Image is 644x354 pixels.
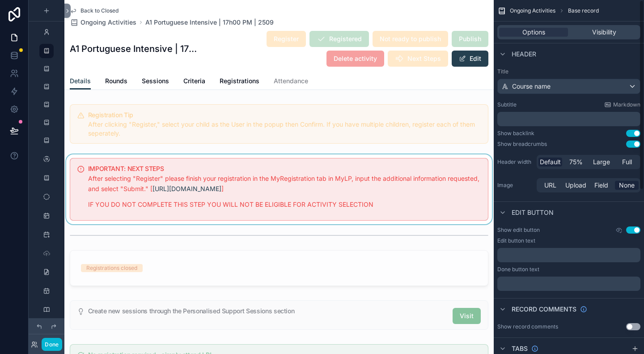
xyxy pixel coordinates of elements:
label: Edit button text [497,237,535,244]
div: scrollable content [497,277,640,291]
span: Large [593,158,610,166]
span: Registrations [220,77,259,85]
label: Done button text [497,266,539,273]
a: Details [70,73,91,90]
span: Ongoing Activities [80,18,136,27]
a: Ongoing Activities [70,18,136,27]
span: URL [544,181,556,190]
span: Header [512,50,536,59]
label: Image [497,182,533,189]
a: Criteria [183,73,205,91]
button: Course name [497,79,640,94]
span: Ongoing Activities [510,7,555,14]
span: Record comments [512,305,576,314]
span: Back to Closed [80,7,119,14]
label: Header width [497,158,533,166]
span: Options [522,28,545,37]
span: Visibility [592,28,616,37]
span: Course name [512,82,551,91]
a: Markdown [604,101,640,108]
span: Sessions [142,77,169,85]
span: Upload [565,181,586,190]
a: Rounds [105,73,127,91]
a: Registrations [220,73,259,91]
span: 75% [569,158,583,166]
span: None [619,181,635,190]
div: scrollable content [497,248,640,262]
label: Title [497,68,640,75]
span: Edit button [512,208,554,217]
a: Attendance [274,73,308,91]
span: Attendance [274,77,308,85]
span: Full [622,158,632,166]
h1: A1 Portuguese Intensive | 17h00 PM | 2509 [70,43,201,55]
div: Show backlink [497,130,534,137]
label: Show edit button [497,226,540,234]
span: Base record [568,7,599,14]
a: A1 Portuguese Intensive | 17h00 PM | 2509 [145,18,274,27]
span: Markdown [613,101,640,108]
a: Sessions [142,73,169,91]
span: Criteria [183,77,205,85]
div: Show breadcrumbs [497,141,547,148]
span: Field [594,181,608,190]
span: Rounds [105,77,127,85]
label: Subtitle [497,101,517,108]
button: Edit [452,51,488,67]
div: Show record comments [497,323,558,330]
span: Details [70,77,91,85]
span: Default [540,158,561,166]
button: Done [42,338,62,351]
div: scrollable content [497,112,640,126]
a: Back to Closed [70,7,119,14]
